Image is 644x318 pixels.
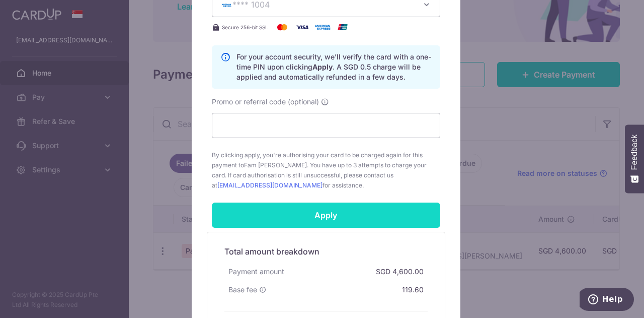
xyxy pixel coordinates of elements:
div: Payment amount [224,263,288,281]
img: AMEX [220,2,232,9]
img: Mastercard [272,21,292,33]
p: For your account security, we’ll verify the card with a one-time PIN upon clicking . A SGD 0.5 ch... [236,52,432,82]
span: Promo or referral code (optional) [212,97,319,107]
button: Feedback - Show survey [625,124,644,193]
span: By clicking apply, you're authorising your card to be charged again for this payment to . You hav... [212,150,440,190]
iframe: Opens a widget where you can find more information [580,288,634,313]
span: Fam [PERSON_NAME] [244,161,307,169]
input: Apply [212,203,440,228]
div: 119.60 [398,281,428,299]
span: Secure 256-bit SSL [222,23,268,31]
img: American Express [312,21,333,33]
h5: Total amount breakdown [224,245,428,258]
img: UnionPay [333,21,353,33]
span: Base fee [228,285,257,295]
div: SGD 4,600.00 [372,263,428,281]
b: Apply [312,62,333,71]
a: [EMAIL_ADDRESS][DOMAIN_NAME] [217,181,323,189]
span: Feedback [630,135,639,170]
img: Visa [292,21,312,33]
